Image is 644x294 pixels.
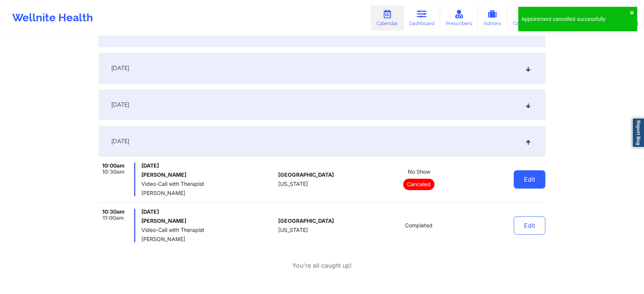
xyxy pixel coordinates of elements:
[102,169,125,175] span: 10:30am
[141,218,275,224] h6: [PERSON_NAME]
[102,163,125,169] span: 10:00am
[141,227,275,233] span: Video-Call with Therapist
[371,5,404,30] a: Calendar
[404,5,440,30] a: Dashboard
[632,118,644,148] a: Report Bug
[278,172,334,178] span: [GEOGRAPHIC_DATA]
[521,15,630,23] div: Appointment cancelled successfully
[403,179,434,190] p: Canceled
[102,209,125,215] span: 10:30am
[477,5,507,30] a: Admins
[141,172,275,178] h6: [PERSON_NAME]
[278,218,334,224] span: [GEOGRAPHIC_DATA]
[407,169,430,175] span: No Show
[292,261,352,270] p: You're all caught up!
[514,216,545,235] button: Edit
[141,163,275,169] span: [DATE]
[111,64,129,72] span: [DATE]
[111,101,129,109] span: [DATE]
[141,181,275,187] span: Video-Call with Therapist
[141,236,275,242] span: [PERSON_NAME]
[278,181,308,187] span: [US_STATE]
[141,190,275,196] span: [PERSON_NAME]
[141,209,275,215] span: [DATE]
[278,227,308,233] span: [US_STATE]
[514,170,545,189] button: Edit
[440,5,478,30] a: Prescribers
[405,222,433,228] span: Completed
[507,5,539,30] a: Coaches
[103,215,124,221] span: 11:00am
[111,137,129,145] span: [DATE]
[630,10,634,16] button: close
